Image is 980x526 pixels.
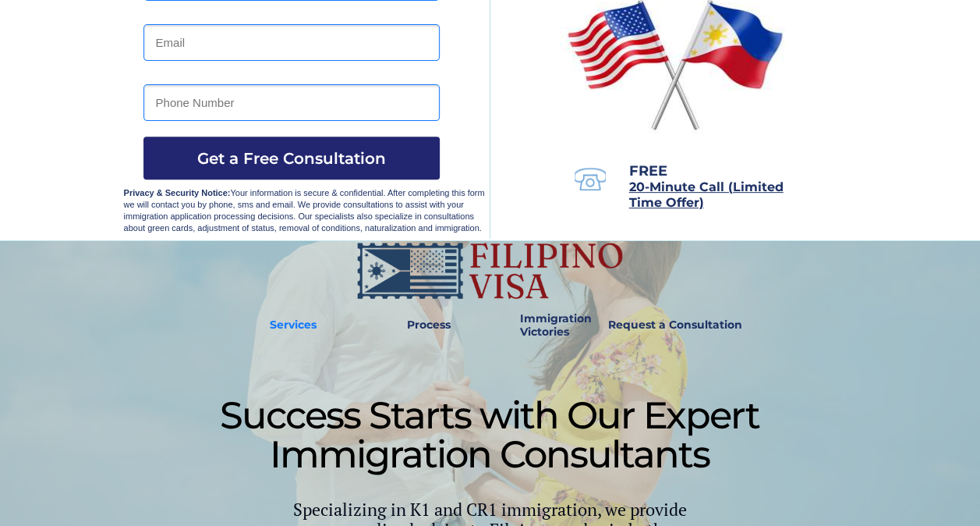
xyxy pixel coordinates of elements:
[601,307,749,343] a: Request a Consultation
[629,179,784,210] span: 20-Minute Call (Limited Time Offer)
[514,307,566,343] a: Immigration Victories
[124,188,485,233] span: Your information is secure & confidential. After completing this form we will contact you by phon...
[143,84,440,121] input: Phone Number
[629,181,784,209] a: 20-Minute Call (Limited Time Offer)
[608,318,742,332] strong: Request a Consultation
[220,393,759,477] span: Success Starts with Our Expert Immigration Consultants
[143,24,440,61] input: Email
[629,162,667,179] span: FREE
[520,311,592,339] strong: Immigration Victories
[399,307,458,343] a: Process
[143,137,440,179] button: Get a Free Consultation
[143,149,440,168] span: Get a Free Consultation
[124,188,231,197] strong: Privacy & Security Notice:
[270,318,317,332] strong: Services
[407,318,451,332] strong: Process
[260,307,327,343] a: Services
